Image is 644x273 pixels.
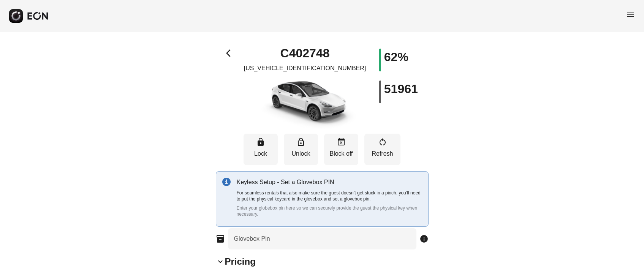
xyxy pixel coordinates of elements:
p: Keyless Setup - Set a Glovebox PIN [237,178,422,187]
img: info [222,178,231,186]
span: keyboard_arrow_down [216,257,225,266]
h2: Pricing [225,256,256,268]
p: For seamless rentals that also make sure the guest doesn’t get stuck in a pinch, you’ll need to p... [237,190,422,202]
p: Enter your globebox pin here so we can securely provide the guest the physical key when necessary. [237,205,422,217]
span: menu [626,10,635,19]
button: Unlock [284,134,318,165]
button: Lock [244,134,278,165]
span: arrow_back_ios [226,49,235,58]
button: Block off [324,134,358,165]
span: lock [256,137,265,147]
p: Refresh [368,149,397,158]
p: [US_VEHICLE_IDENTIFICATION_NUMBER] [244,64,366,73]
h1: C402748 [280,49,330,58]
span: event_busy [337,137,346,147]
label: Glovebox Pin [234,234,270,243]
p: Block off [328,149,354,158]
img: car [252,76,358,129]
p: Lock [247,149,274,158]
span: inventory_2 [216,234,225,243]
span: restart_alt [378,137,387,147]
p: Unlock [288,149,314,158]
h1: 62% [384,52,408,62]
span: info [419,234,429,243]
button: Refresh [364,134,400,165]
h1: 51961 [384,84,418,93]
span: lock_open [296,137,305,147]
